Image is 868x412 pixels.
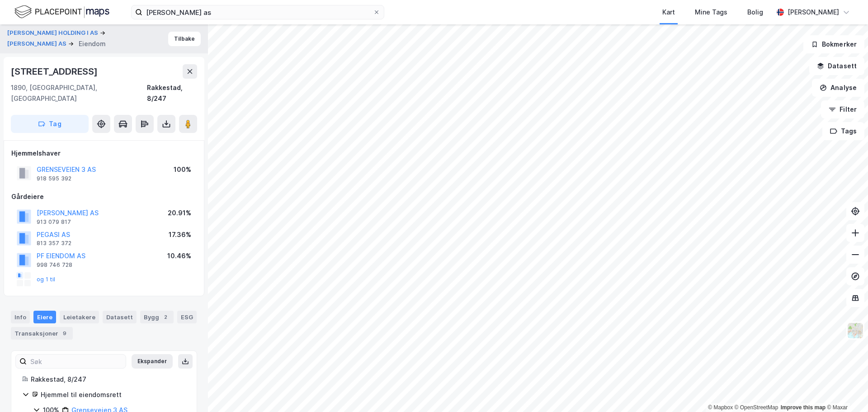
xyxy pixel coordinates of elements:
a: Improve this map [781,404,826,411]
div: 1890, [GEOGRAPHIC_DATA], [GEOGRAPHIC_DATA] [11,82,147,104]
div: 20.91% [168,208,191,218]
div: Eiere [33,311,56,323]
div: Rakkestad, 8/247 [147,82,197,104]
button: Tag [11,115,89,133]
div: 913 079 817 [37,218,71,226]
button: Filter [821,100,864,118]
button: Tilbake [168,32,201,46]
button: Ekspander [132,354,173,369]
button: Analyse [812,79,864,97]
div: Leietakere [60,311,99,323]
div: 998 746 728 [37,261,72,269]
div: 10.46% [167,251,191,261]
div: 2 [161,313,170,322]
input: Søk på adresse, matrikkel, gårdeiere, leietakere eller personer [142,5,373,19]
div: Kontrollprogram for chat [823,369,868,412]
div: 100% [174,164,191,175]
div: 918 595 392 [37,175,71,182]
div: [PERSON_NAME] [788,7,839,18]
div: Mine Tags [695,7,727,18]
div: 813 357 372 [37,240,71,247]
button: [PERSON_NAME] AS [7,39,68,48]
div: Bolig [747,7,763,18]
div: Kart [662,7,675,18]
div: Eiendom [79,38,106,49]
a: Mapbox [708,404,733,411]
input: Søk [27,355,126,368]
div: Datasett [103,311,137,323]
button: Bokmerker [803,35,864,53]
div: Hjemmel til eiendomsrett [41,389,186,400]
div: Rakkestad, 8/247 [31,374,186,385]
button: [PERSON_NAME] HOLDING I AS [7,28,100,38]
button: Tags [822,122,864,140]
img: Z [847,322,864,339]
div: Hjemmelshaver [11,148,197,159]
div: ESG [177,311,197,323]
iframe: Chat Widget [823,369,868,412]
button: Datasett [809,57,864,75]
img: logo.f888ab2527a4732fd821a326f86c7f29.svg [14,4,109,20]
div: Transaksjoner [11,327,73,340]
div: 17.36% [169,229,191,240]
div: Gårdeiere [11,191,197,202]
div: Info [11,311,30,323]
a: OpenStreetMap [735,404,778,411]
div: Bygg [140,311,174,323]
div: [STREET_ADDRESS] [11,64,99,79]
div: 9 [60,329,69,338]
